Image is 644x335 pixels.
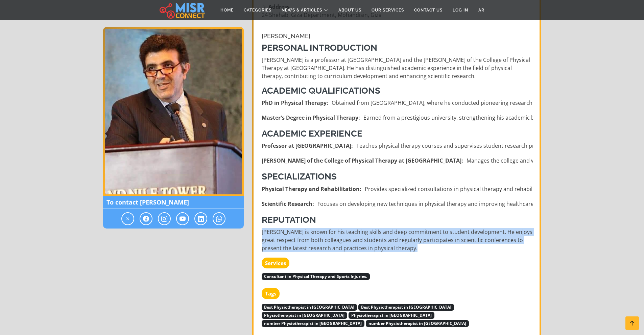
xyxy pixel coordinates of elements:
[262,56,533,80] p: [PERSON_NAME] is a professor at [GEOGRAPHIC_DATA] and the [PERSON_NAME] of the College of Physica...
[262,114,360,122] strong: Master's Degree in Physical Therapy:
[262,142,353,150] strong: Professor at [GEOGRAPHIC_DATA]:
[215,4,239,17] a: Home
[262,43,533,53] h3: Personal Introduction
[262,128,533,139] h3: Academic Experience
[262,311,348,318] a: Physiotherapist in [GEOGRAPHIC_DATA]
[366,4,409,17] a: Our Services
[333,4,366,17] a: About Us
[349,311,434,318] a: Physiotherapist in [GEOGRAPHIC_DATA]
[262,200,314,208] strong: Scientific Research:
[262,312,348,319] span: Physiotherapist in [GEOGRAPHIC_DATA]
[349,312,434,319] span: Physiotherapist in [GEOGRAPHIC_DATA]
[262,32,533,40] h1: [PERSON_NAME]
[358,303,454,310] a: Best Physiotherapist in [GEOGRAPHIC_DATA]
[366,320,469,327] span: number Physiotherapist in [GEOGRAPHIC_DATA]
[262,157,463,165] strong: [PERSON_NAME] of the College of Physical Therapy at [GEOGRAPHIC_DATA]:
[358,304,454,311] span: Best Physiotherapist in [GEOGRAPHIC_DATA]
[160,2,205,19] img: main.misr_connect
[262,320,365,327] span: number Physiotherapist in [GEOGRAPHIC_DATA]
[262,142,533,150] li: Teaches physical therapy courses and supervises student research projects.
[262,272,370,280] a: Consultant in Physical Therapy and Sports Injuries.
[262,258,289,269] strong: Services
[103,196,244,209] span: To contact [PERSON_NAME]
[262,99,533,107] li: Obtained from [GEOGRAPHIC_DATA], where he conducted pioneering research in treatment and rehabili...
[262,157,533,165] li: Manages the college and works on developing academic and research programs.
[282,7,322,13] span: News & Articles
[448,4,473,17] a: Log in
[262,319,365,327] a: number Physiotherapist in [GEOGRAPHIC_DATA]
[262,114,533,122] li: Earned from a prestigious university, strengthening his academic background.
[366,319,469,327] a: number Physiotherapist in [GEOGRAPHIC_DATA]
[262,200,533,208] li: Focuses on developing new techniques in physical therapy and improving healthcare quality.
[262,228,533,252] p: [PERSON_NAME] is known for his teaching skills and deep commitment to student development. He enj...
[277,4,333,17] a: News & Articles
[262,303,357,310] a: Best Physiotherapist in [GEOGRAPHIC_DATA]
[262,185,533,193] li: Provides specialized consultations in physical therapy and rehabilitation fields.
[473,4,490,17] a: AR
[262,86,533,96] h3: Academic Qualifications
[262,185,361,193] strong: Physical Therapy and Rehabilitation:
[239,4,277,17] a: Categories
[262,273,370,280] span: Consultant in Physical Therapy and Sports Injuries.
[262,171,533,182] h3: Specializations
[409,4,448,17] a: Contact Us
[103,27,244,196] img: Dr. Adly Sabour
[262,288,280,299] strong: Tags
[262,215,533,225] h3: Reputation
[262,304,357,311] span: Best Physiotherapist in [GEOGRAPHIC_DATA]
[262,99,328,107] strong: PhD in Physical Therapy:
